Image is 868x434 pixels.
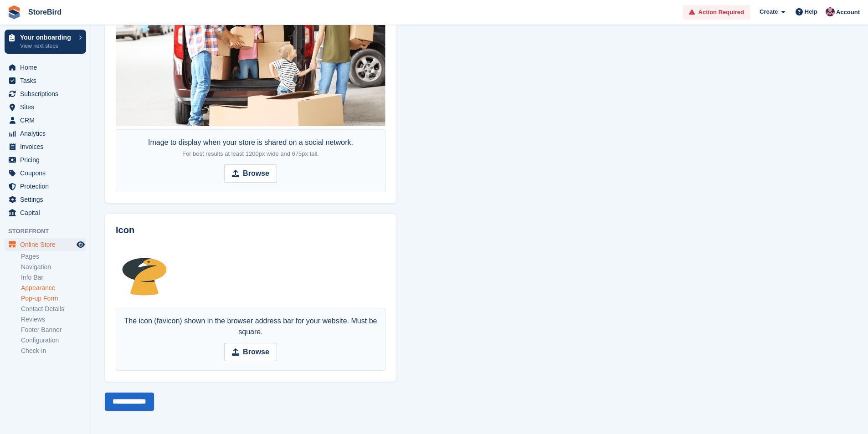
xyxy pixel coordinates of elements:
[20,74,75,87] span: Tasks
[20,193,75,206] span: Settings
[21,347,86,355] a: Check-in
[7,5,21,19] img: stora-icon-8386f47178a22dfd0bd8f6a31ec36ba5ce8667c1dd55bd0f319d3a0aa187defe.svg
[699,8,744,17] span: Action Required
[21,315,86,324] a: Reviews
[20,114,75,127] span: CRM
[243,168,269,179] strong: Browse
[20,140,75,153] span: Invoices
[21,284,86,292] a: Appearance
[20,206,75,219] span: Capital
[5,30,86,54] a: Your onboarding View next steps
[20,127,75,140] span: Analytics
[243,347,269,357] strong: Browse
[5,193,86,206] a: menu
[20,238,75,251] span: Online Store
[5,238,86,251] a: menu
[20,87,75,100] span: Subscriptions
[148,137,353,159] div: Image to display when your store is shared on a social network.
[836,8,860,17] span: Account
[182,150,319,157] span: For best results at least 1200px wide and 675px tall.
[224,164,277,183] input: Browse
[25,5,65,20] a: StoreBird
[683,5,750,20] a: Action Required
[5,167,86,179] a: menu
[116,225,385,235] h2: Icon
[21,326,86,334] a: Footer Banner
[5,61,86,74] a: menu
[5,206,86,219] a: menu
[5,87,86,100] a: menu
[21,305,86,313] a: Contact Details
[5,140,86,153] a: menu
[20,61,75,74] span: Home
[21,336,86,345] a: Configuration
[20,153,75,166] span: Pricing
[5,101,86,113] a: menu
[5,180,86,193] a: menu
[21,263,86,271] a: Navigation
[8,227,91,236] span: Storefront
[5,114,86,127] a: menu
[805,7,817,16] span: Help
[5,153,86,166] a: menu
[121,316,380,337] div: The icon (favicon) shown in the browser address bar for your website. Must be square.
[224,343,277,361] input: Browse
[21,294,86,303] a: Pop-up Form
[75,239,86,250] a: Preview store
[21,252,86,261] a: Pages
[826,7,835,16] img: Hugh Stanton
[5,127,86,140] a: menu
[20,42,74,50] p: View next steps
[5,74,86,87] a: menu
[760,7,778,16] span: Create
[20,167,75,179] span: Coupons
[20,101,75,113] span: Sites
[20,180,75,193] span: Protection
[20,34,74,41] p: Your onboarding
[21,273,86,282] a: Info Bar
[116,246,174,305] img: Storebird_favicon_small.png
